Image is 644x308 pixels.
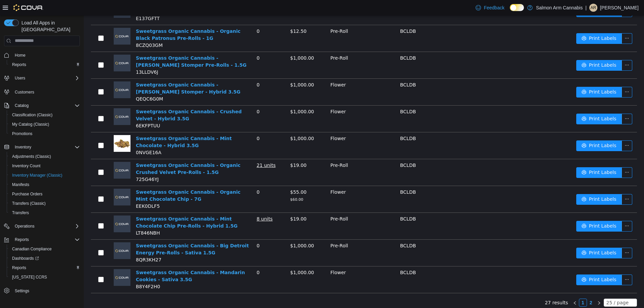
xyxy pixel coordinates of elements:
span: Home [12,51,80,59]
img: Sweetgrass Organic Cannabis - Organic Mint Chocolate Chip - 7G placeholder [30,173,47,190]
button: Catalog [12,102,31,110]
span: $1,000.00 [206,120,230,126]
span: Inventory Count [12,163,41,169]
a: Adjustments (Classic) [9,152,54,161]
button: icon: ellipsis [538,125,548,136]
input: Dark Mode [510,4,524,11]
button: Inventory Count [7,161,83,171]
span: Reports [9,61,80,69]
img: Sweetgrass Organic Cannabis - Organic Black Patronus Pre-Rolls - 1G placeholder [30,12,47,29]
span: Transfers [12,210,29,215]
button: Classification (Classic) [7,110,83,120]
span: Transfers (Classic) [12,201,46,206]
button: Transfers (Classic) [7,199,83,208]
span: Manifests [9,181,80,189]
button: Customers [1,87,83,97]
a: Classification (Classic) [9,111,55,119]
button: icon: ellipsis [538,152,548,163]
div: Ariel Richards [589,4,597,12]
a: Sweetgrass Organic Cannabis - Crushed Velvet - Hybrid 3.5G [52,94,158,106]
span: BCLDB [316,174,332,179]
span: Reports [15,237,29,242]
span: Operations [12,222,80,230]
img: Sweetgrass Organic Cannabis - Organic Crushed Velvet Pre-Rolls - 1.5G placeholder [30,146,47,163]
button: icon: printerPrint Labels [492,259,538,270]
button: icon: ellipsis [538,205,548,216]
button: Promotions [7,129,83,138]
p: [PERSON_NAME] [600,4,639,12]
img: Cova [13,4,43,11]
button: icon: ellipsis [538,179,548,189]
button: My Catalog (Classic) [7,120,83,129]
span: Settings [12,287,80,295]
span: 0 [173,228,176,233]
button: Operations [1,222,83,231]
button: Inventory [1,142,83,152]
a: Reports [9,264,29,272]
span: Classification (Classic) [12,112,53,118]
span: 0 [173,94,176,99]
a: Purchase Orders [9,190,45,198]
span: Dashboards [12,256,39,261]
a: Settings [12,287,32,295]
span: Inventory [15,144,31,150]
span: QEQC6G0M [52,81,79,86]
span: Catalog [12,102,80,110]
span: My Catalog (Classic) [12,122,49,127]
span: Inventory Manager (Classic) [9,171,80,179]
td: Pre-Roll [244,37,314,63]
span: 8CZQ03GM [52,27,79,33]
span: My Catalog (Classic) [9,120,80,128]
a: Promotions [9,130,35,138]
a: Sweetgrass Organic Cannabis - Big Detroit Energy Pre-Rolls - Sativa 1.5G [52,228,165,240]
td: Pre-Roll [244,144,314,171]
span: Washington CCRS [9,273,80,281]
a: Inventory Count [9,162,43,170]
td: Flower [244,117,314,144]
a: Sweetgrass Organic Cannabis - Organic Mint Chocolate Chip - 7G [52,174,157,186]
button: Adjustments (Classic) [7,152,83,161]
button: Manifests [7,180,83,189]
span: LT846NBH [52,215,76,220]
span: Promotions [12,131,33,136]
li: Next Page [511,283,519,291]
button: Reports [12,236,32,244]
a: Dashboards [9,254,42,262]
div: 25 / page [523,284,545,291]
span: $12.50 [206,13,223,18]
span: Inventory [12,143,80,151]
span: Inventory Count [9,162,80,170]
button: icon: ellipsis [538,45,548,55]
button: icon: ellipsis [538,259,548,270]
a: Sweetgrass Organic Cannabis - Mint Chocolate - Hybrid 3.5G [52,120,148,133]
a: Customers [12,88,37,96]
a: Sweetgrass Organic Cannabis - Organic Black Patronus Pre-Rolls - 1G [52,13,157,25]
li: 2 [503,283,511,291]
span: $1,000.00 [206,228,230,233]
button: icon: printerPrint Labels [492,98,538,109]
button: Transfers [7,208,83,218]
span: Dark Mode [510,11,510,11]
li: 1 [495,283,503,291]
button: Users [12,74,28,82]
td: Flower [244,63,314,90]
span: BCLDB [316,228,332,233]
a: Sweetgrass Organic Cannabis - Organic Crushed Velvet Pre-Rolls - 1.5G [52,147,157,160]
span: Reports [12,265,26,270]
span: 0NVGE16A [52,134,77,140]
button: Purchase Orders [7,189,83,199]
span: $1,000.00 [206,67,230,72]
img: Sweetgrass Organic Cannabis - Mandarin Cookies - Sativa 3.5G placeholder [30,254,47,270]
span: Adjustments (Classic) [12,154,51,159]
span: Purchase Orders [12,191,43,197]
button: icon: printerPrint Labels [492,232,538,243]
span: BCLDB [316,254,332,260]
span: 0 [173,67,176,72]
button: Operations [12,222,37,230]
p: | [585,4,587,12]
span: Customers [15,89,34,95]
a: Sweetgrass Organic Cannabis - Mint Chocolate Chip Pre-Rolls - Hybrid 1.5G [52,201,154,213]
u: 21 units [173,147,192,152]
p: Salmon Arm Cannabis [536,4,583,12]
img: Sweetgrass Organic Cannabis - Mendoz Stomper Pre-Rolls - 1.5G placeholder [30,39,47,56]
